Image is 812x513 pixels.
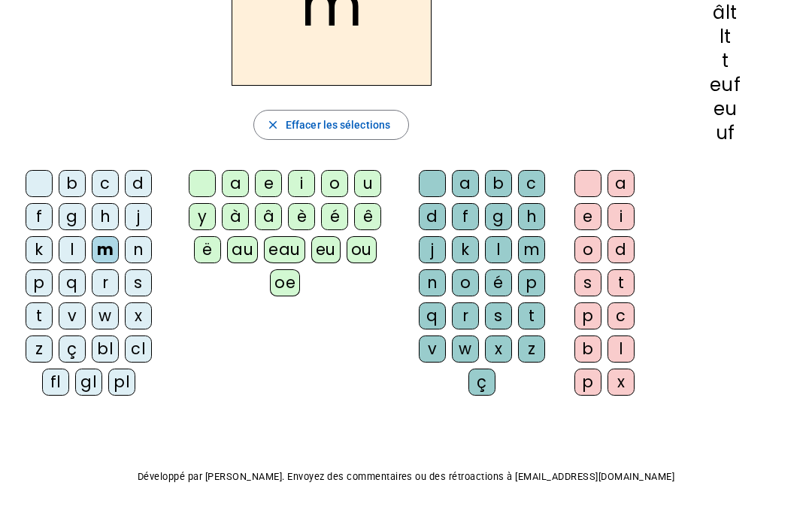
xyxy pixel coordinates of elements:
div: p [574,303,601,330]
div: r [92,270,119,297]
div: o [574,237,601,264]
button: Effacer les sélections [253,111,409,141]
div: g [59,204,86,231]
span: Effacer les sélections [286,117,390,135]
div: s [125,270,152,297]
div: x [607,369,635,396]
div: o [452,270,479,297]
div: j [125,204,152,231]
div: v [59,303,86,330]
div: t [518,303,545,330]
div: eu [662,101,788,119]
div: lt [662,29,788,47]
div: w [92,303,119,330]
div: a [222,171,249,198]
div: t [607,270,635,297]
div: s [574,270,601,297]
div: x [485,336,512,363]
div: bl [92,336,119,363]
div: l [607,336,635,363]
div: eau [264,237,305,264]
div: pl [108,369,135,396]
div: fl [42,369,69,396]
div: gl [75,369,102,396]
div: d [419,204,446,231]
div: q [59,270,86,297]
div: c [607,303,635,330]
div: m [92,237,119,264]
div: a [452,171,479,198]
div: ç [59,336,86,363]
div: â [255,204,282,231]
div: z [26,336,53,363]
div: x [125,303,152,330]
div: ou [347,237,377,264]
div: m [518,237,545,264]
div: cl [125,336,152,363]
div: w [452,336,479,363]
div: l [59,237,86,264]
div: o [321,171,348,198]
div: g [485,204,512,231]
div: âlt [662,5,788,23]
div: ê [354,204,381,231]
div: s [485,303,512,330]
div: l [485,237,512,264]
div: e [574,204,601,231]
div: c [518,171,545,198]
div: n [419,270,446,297]
div: k [26,237,53,264]
div: z [518,336,545,363]
div: h [518,204,545,231]
div: é [321,204,348,231]
div: euf [662,77,788,95]
p: Développé par [PERSON_NAME]. Envoyez des commentaires ou des rétroactions à [EMAIL_ADDRESS][DOMAI... [12,469,800,487]
div: e [255,171,282,198]
div: a [607,171,635,198]
div: q [419,303,446,330]
div: oe [270,270,300,297]
div: d [607,237,635,264]
div: f [26,204,53,231]
div: v [419,336,446,363]
div: h [92,204,119,231]
div: c [92,171,119,198]
div: ë [194,237,221,264]
div: k [452,237,479,264]
div: d [125,171,152,198]
div: é [485,270,512,297]
div: y [189,204,216,231]
div: n [125,237,152,264]
div: b [574,336,601,363]
div: au [227,237,258,264]
div: t [26,303,53,330]
div: b [59,171,86,198]
div: p [518,270,545,297]
div: b [485,171,512,198]
div: j [419,237,446,264]
div: u [354,171,381,198]
div: r [452,303,479,330]
div: i [607,204,635,231]
div: i [288,171,315,198]
div: à [222,204,249,231]
div: uf [662,125,788,143]
div: p [574,369,601,396]
div: è [288,204,315,231]
div: f [452,204,479,231]
mat-icon: close [266,119,280,132]
div: eu [311,237,341,264]
div: ç [468,369,495,396]
div: t [662,53,788,71]
div: p [26,270,53,297]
